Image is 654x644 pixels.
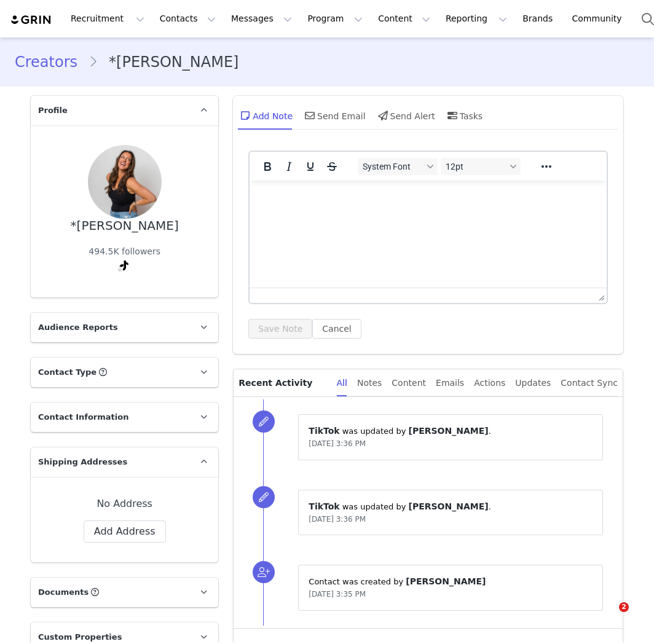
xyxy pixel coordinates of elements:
span: Shipping Addresses [38,456,127,468]
a: Community [565,5,635,33]
div: Content [392,369,426,397]
span: 2 [619,602,629,612]
iframe: Intercom live chat [594,602,623,632]
span: Documents [38,586,89,599]
p: ⁨ ⁩ was updated by ⁨ ⁩. [309,500,593,513]
span: [PERSON_NAME] [409,501,489,511]
button: Reveal or hide additional toolbar items [536,158,557,175]
a: Creators [15,51,89,73]
div: All [337,369,347,397]
span: Profile [38,104,68,117]
div: Send Alert [376,101,435,130]
span: [DATE] 3:35 PM [309,590,366,599]
div: Add Note [238,101,293,130]
button: Messages [224,5,299,33]
button: Bold [257,158,278,175]
span: Audience Reports [38,321,118,334]
button: Program [300,5,370,33]
span: 12pt [446,162,506,171]
div: Updates [515,369,551,397]
span: [DATE] 3:36 PM [309,515,366,524]
div: Contact Sync [561,369,618,397]
div: Press the Up and Down arrow keys to resize the editor. [594,288,607,303]
span: TikTok [309,426,339,436]
div: No Address [50,497,199,511]
img: grin logo [10,14,53,26]
button: Reporting [438,5,514,33]
div: Tasks [445,101,483,130]
span: Contact Type [38,366,97,379]
span: [DATE] 3:36 PM [309,439,366,448]
span: [PERSON_NAME] [409,426,489,436]
iframe: Rich Text Area [250,181,607,288]
img: f49df569-cff3-469b-81c7-b4e8f4e041b2.jpg [88,145,162,219]
button: Add Address [84,520,166,543]
button: Fonts [358,158,438,175]
button: Cancel [312,319,361,339]
div: Actions [474,369,505,397]
button: Underline [300,158,321,175]
button: Recruitment [63,5,152,33]
div: 494.5K followers [89,245,160,258]
div: Notes [357,369,382,397]
span: System Font [363,162,423,171]
button: Font sizes [441,158,521,175]
div: Send Email [302,101,366,130]
p: Recent Activity [238,369,326,396]
div: *[PERSON_NAME] [71,219,179,233]
p: ⁨ ⁩ was updated by ⁨ ⁩. [309,425,593,438]
p: Contact was created by ⁨ ⁩ [309,575,593,588]
button: Strikethrough [321,158,342,175]
div: Emails [436,369,464,397]
span: Custom Properties [38,631,122,643]
button: Contacts [152,5,223,33]
span: TikTok [309,501,339,511]
span: Contact Information [38,411,128,423]
button: Content [371,5,438,33]
span: [PERSON_NAME] [406,576,486,586]
button: Save Note [248,319,312,339]
a: Brands [515,5,564,33]
button: Italic [278,158,299,175]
